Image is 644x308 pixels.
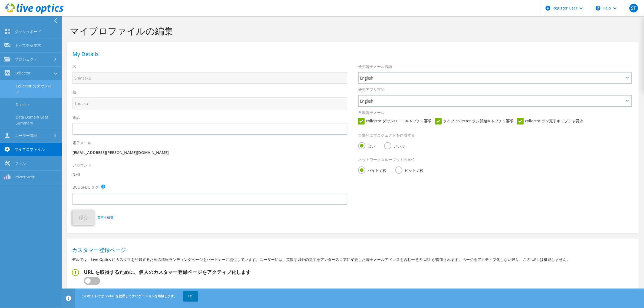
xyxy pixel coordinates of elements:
[72,162,91,168] label: アカウント
[358,64,392,69] label: 優先電子メール言語
[629,4,638,12] span: ST
[358,118,432,124] label: collector ダウンロードキャプチャ要求
[596,6,600,11] svg: \n
[358,110,385,115] label: 自動電子メール
[72,115,80,120] label: 電話
[72,185,99,190] label: BCC SFDC タグ
[72,64,76,69] label: 名
[358,87,385,92] label: 優先アプリ言語
[72,257,634,263] p: デルでは、Live Optics にカスタマを登録するための情報ランディングページをパートナーに提供しています。ユーザーには、英数字以外の文字をアンダースコアに変更した電子メールアドレスを含む一...
[72,150,347,156] p: [EMAIL_ADDRESS][PERSON_NAME][DOMAIN_NAME]
[97,215,114,221] a: 変更を破棄
[358,157,415,162] label: ネットワークスループットの単位
[72,51,630,57] h1: My Details
[72,210,95,225] button: 保存
[183,291,198,301] a: OK
[435,118,514,124] label: ライブ collector ラン開始キャプチャ要求
[358,133,415,138] label: 自動的にプロジェクトを作成する
[358,142,375,149] label: はい
[72,89,76,95] label: 姓
[360,75,624,81] span: English
[358,166,386,173] label: バイト / 秒
[72,172,347,178] p: Dell
[517,118,583,124] label: collector ラン完了キャプチャ要求
[72,140,91,146] label: 電子メール
[360,98,624,104] span: English
[81,294,177,298] span: このサイトでは cookie を使用してナビゲーションを追跡します。
[72,247,631,253] h1: カスタマー登録ページ
[395,166,423,173] label: ビット / 秒
[84,269,251,275] h2: URL を取得するために、個人のカスタマー登録ページをアクティブ化します
[70,25,633,37] h1: マイプロファイルの編集
[384,142,405,149] label: いいえ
